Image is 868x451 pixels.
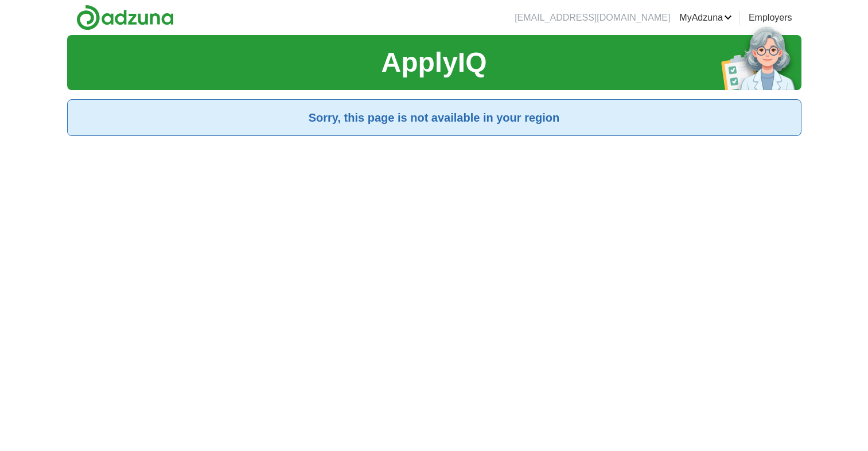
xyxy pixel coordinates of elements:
[749,11,792,25] a: Employers
[77,109,792,126] h2: Sorry, this page is not available in your region
[381,42,486,83] h1: ApplyIQ
[515,11,670,25] li: [EMAIL_ADDRESS][DOMAIN_NAME]
[679,11,732,25] a: MyAdzuna
[76,5,174,30] img: Adzuna logo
